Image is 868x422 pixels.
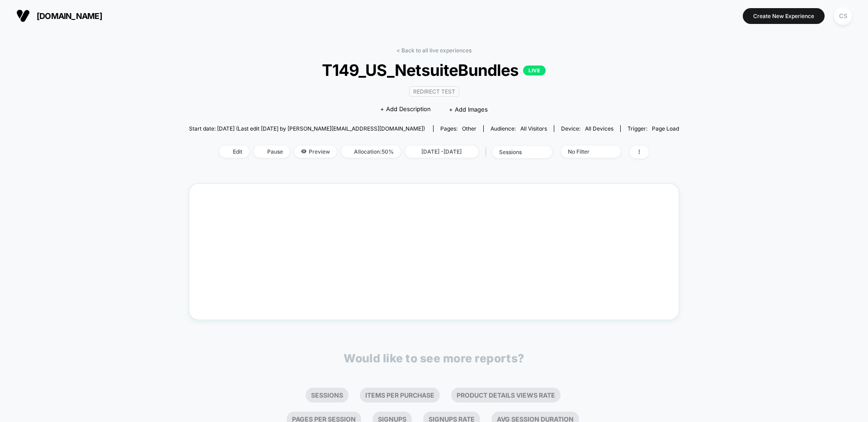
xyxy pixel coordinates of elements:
div: No Filter [568,148,604,155]
p: LIVE [523,66,546,75]
div: CS [834,7,852,25]
div: sessions [499,149,535,155]
span: | [483,145,492,159]
span: other [462,125,476,132]
span: + Add Description [380,105,431,114]
a: < Back to all live experiences [396,47,472,54]
span: Start date: [DATE] (Last edit [DATE] by [PERSON_NAME][EMAIL_ADDRESS][DOMAIN_NAME]) [189,125,425,132]
img: Visually logo [16,9,30,23]
button: [DOMAIN_NAME] [14,9,105,23]
li: Sessions [306,388,349,403]
button: Create New Experience [743,8,825,24]
span: + Add Images [449,106,488,113]
span: All Visitors [520,125,547,132]
div: Audience: [491,125,547,132]
p: Would like to see more reports? [344,352,524,365]
span: Allocation: 50% [341,145,401,158]
span: T149_US_NetsuiteBundles [213,61,654,80]
span: Edit [219,145,249,158]
span: [DOMAIN_NAME] [37,11,102,21]
li: Product Details Views Rate [451,388,561,403]
span: Pause [254,145,290,158]
span: Preview [294,145,337,158]
div: Trigger: [627,125,679,132]
span: [DATE] - [DATE] [405,145,478,158]
span: Page Load [652,125,679,132]
span: Redirect Test [409,86,459,97]
li: Items Per Purchase [360,388,440,403]
div: Pages: [440,125,476,132]
button: CS [831,7,854,25]
span: all devices [585,125,613,132]
span: Device: [554,125,620,132]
